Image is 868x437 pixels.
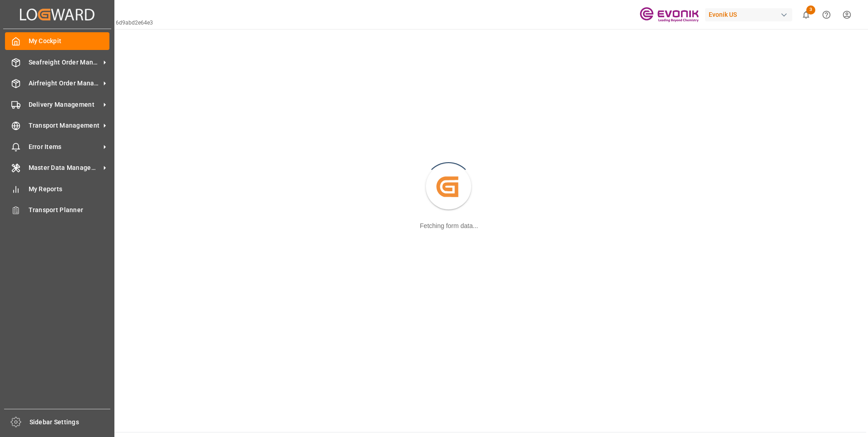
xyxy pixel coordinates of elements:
span: My Reports [29,184,110,194]
span: Transport Management [29,121,100,130]
button: Evonik US [705,6,796,23]
button: Help Center [816,5,837,25]
a: Transport Planner [5,201,109,219]
span: Delivery Management [29,100,100,109]
span: Sidebar Settings [30,417,111,427]
div: Evonik US [705,8,792,21]
span: Airfreight Order Management [29,79,100,88]
span: Error Items [29,142,100,152]
span: Seafreight Order Management [29,58,100,67]
img: Evonik-brand-mark-Deep-Purple-RGB.jpeg_1700498283.jpeg [640,7,699,23]
span: Transport Planner [29,205,110,215]
span: Master Data Management [29,163,100,173]
div: Fetching form data... [420,221,478,231]
button: show 3 new notifications [796,5,816,25]
span: 3 [806,5,815,15]
a: My Cockpit [5,32,109,50]
a: My Reports [5,180,109,198]
span: My Cockpit [29,36,110,46]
